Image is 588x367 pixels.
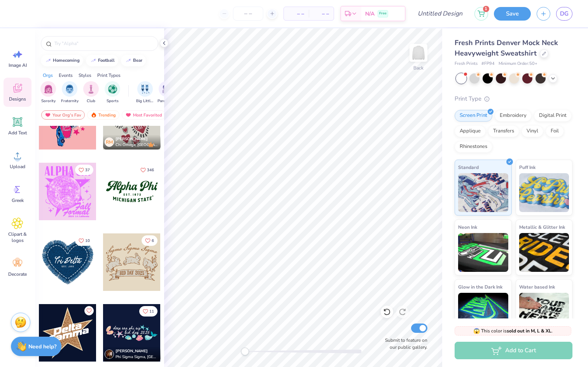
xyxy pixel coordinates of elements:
[157,98,175,104] span: Parent's Weekend
[488,125,519,137] div: Transfers
[379,11,387,16] span: Free
[136,81,154,104] button: filter button
[107,98,119,104] span: Sports
[41,110,85,120] div: Your Org's Fav
[495,110,532,122] div: Embroidery
[455,125,486,137] div: Applique
[519,223,565,231] span: Metallic & Glitter Ink
[5,231,30,244] span: Clipart & logos
[86,55,118,66] button: football
[481,61,495,67] span: # FP94
[91,112,97,118] img: trending.gif
[458,163,479,171] span: Standard
[381,337,427,351] label: Submit to feature on our public gallery.
[8,130,27,136] span: Add Text
[40,81,56,104] button: filter button
[233,7,263,21] input: – –
[9,62,27,68] span: Image AI
[546,125,564,137] div: Foil
[519,233,569,272] img: Metallic & Glitter Ink
[90,58,96,63] img: trend_line.gif
[157,81,175,104] div: filter for Parent's Weekend
[494,7,531,21] button: Save
[157,81,175,104] button: filter button
[61,81,79,104] button: filter button
[97,72,121,79] div: Print Types
[108,85,117,94] img: Sports Image
[458,293,508,332] img: Glow in the Dark Ink
[534,110,572,122] div: Digital Print
[519,293,569,332] img: Water based Ink
[61,98,79,104] span: Fraternity
[458,283,502,291] span: Glow in the Dark Ink
[28,343,56,350] strong: Need help?
[45,112,51,118] img: most_fav.gif
[133,58,142,63] div: bear
[87,85,95,94] img: Club Image
[411,6,469,21] input: Untitled Design
[455,110,492,122] div: Screen Print
[105,81,120,104] div: filter for Sports
[9,96,26,102] span: Designs
[473,327,553,334] span: This color is .
[474,7,488,21] button: 1
[10,163,25,170] span: Upload
[83,81,99,104] div: filter for Club
[411,45,426,61] img: Back
[83,81,99,104] button: filter button
[519,163,535,171] span: Puff Ink
[521,125,543,137] div: Vinyl
[162,85,171,94] img: Parent's Weekend Image
[12,197,24,204] span: Greek
[125,112,131,118] img: most_fav.gif
[289,10,304,18] span: – –
[499,61,537,67] span: Minimum Order: 50 +
[87,110,119,120] div: Trending
[519,173,569,212] img: Puff Ink
[8,271,27,277] span: Decorate
[365,10,374,18] span: N/A
[313,10,329,18] span: – –
[136,81,154,104] div: filter for Big Little Reveal
[41,98,56,104] span: Sorority
[519,283,555,291] span: Water based Ink
[556,7,572,21] a: DG
[87,98,95,104] span: Club
[413,64,423,71] div: Back
[41,55,83,66] button: homecoming
[473,327,480,335] span: 😱
[43,72,53,79] div: Orgs
[507,328,551,334] strong: sold out in M, L & XL
[45,58,51,63] img: trend_line.gif
[122,110,166,120] div: Most Favorited
[455,61,478,67] span: Fresh Prints
[98,58,115,63] div: football
[241,348,249,355] div: Accessibility label
[455,38,558,58] span: Fresh Prints Denver Mock Neck Heavyweight Sweatshirt
[560,9,569,18] span: DG
[483,6,489,12] span: 1
[458,223,477,231] span: Neon Ink
[125,58,131,63] img: trend_line.gif
[136,98,154,104] span: Big Little Reveal
[61,81,79,104] div: filter for Fraternity
[141,85,149,94] img: Big Little Reveal Image
[53,58,80,63] div: homecoming
[105,81,120,104] button: filter button
[44,85,53,94] img: Sorority Image
[455,94,572,103] div: Print Type
[79,72,91,79] div: Styles
[455,141,492,153] div: Rhinestones
[40,81,56,104] div: filter for Sorority
[65,85,74,94] img: Fraternity Image
[59,72,73,79] div: Events
[458,173,508,212] img: Standard
[458,233,508,272] img: Neon Ink
[121,55,146,66] button: bear
[54,40,153,47] input: Try "Alpha"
